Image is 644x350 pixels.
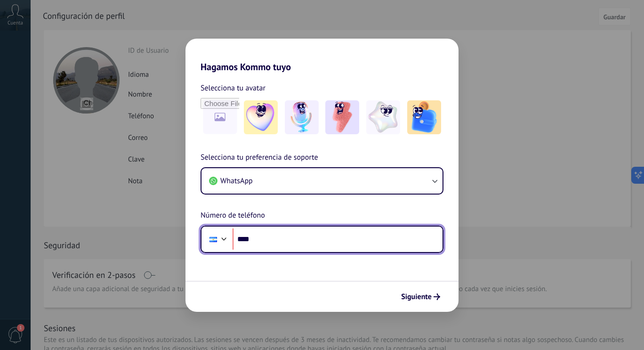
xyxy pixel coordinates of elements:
[201,168,443,194] button: WhatsApp
[201,210,265,222] span: Número de teléfono
[201,82,266,94] span: Selecciona tu avatar
[220,176,253,186] span: WhatsApp
[325,100,359,134] img: -3.jpeg
[401,293,432,300] span: Siguiente
[366,100,400,134] img: -4.jpeg
[285,100,319,134] img: -2.jpeg
[407,100,441,134] img: -5.jpeg
[244,100,278,134] img: -1.jpeg
[397,289,444,305] button: Siguiente
[201,152,318,164] span: Selecciona tu preferencia de soporte
[204,229,222,249] div: Nicaragua: + 505
[185,39,459,73] h2: Hagamos Kommo tuyo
